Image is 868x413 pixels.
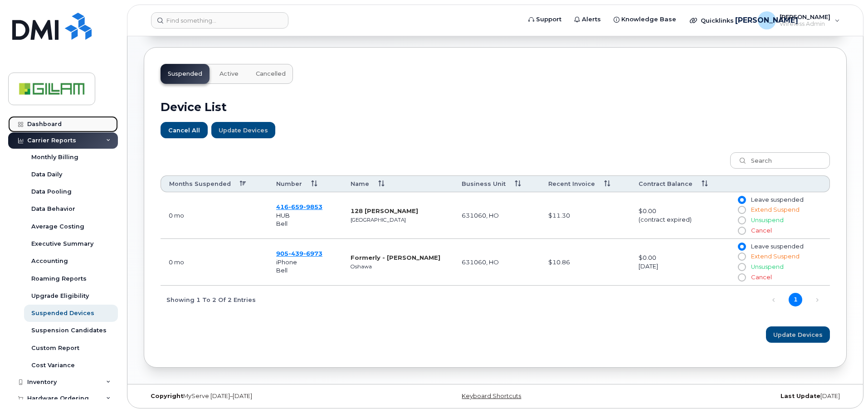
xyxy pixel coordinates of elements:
[151,393,183,399] strong: Copyright
[701,17,734,24] span: Quicklinks
[351,217,406,223] small: [GEOGRAPHIC_DATA]
[303,250,322,257] span: 6973
[462,393,521,399] a: Keyboard Shortcuts
[276,267,288,274] span: Bell
[751,243,804,250] span: Leave suspended
[454,239,540,286] td: 631060, HO
[276,203,322,210] a: 4166599853
[766,326,830,343] button: Update Devices
[810,293,824,307] a: Next
[730,152,830,169] input: Search
[256,70,286,78] span: Cancelled
[276,203,322,210] span: 416
[522,10,568,29] a: Support
[151,12,288,29] input: Find something...
[342,175,454,192] th: Name: activate to sort column ascending
[568,10,607,29] a: Alerts
[639,262,722,271] div: [DATE]
[276,220,288,227] span: Bell
[161,192,268,239] td: September 04, 2025 11:35
[161,100,830,114] h2: Device List
[780,20,830,28] span: Wireless Admin
[751,263,784,270] span: Unsuspend
[751,206,800,213] span: Extend Suspend
[751,253,800,260] span: Extend Suspend
[639,215,722,224] div: (contract expired)
[751,196,804,203] span: Leave suspended
[630,239,730,286] td: $0.00
[738,274,745,281] input: Cancel
[219,70,239,78] span: Active
[780,13,830,20] span: [PERSON_NAME]
[351,254,440,261] strong: Formerly - [PERSON_NAME]
[268,175,342,192] th: Number: activate to sort column ascending
[630,175,730,192] th: Contract Balance: activate to sort column ascending
[607,10,683,29] a: Knowledge Base
[161,175,268,192] th: Months Suspended: activate to sort column descending
[738,227,745,234] input: Cancel
[751,11,846,29] div: Julie Oudit
[168,126,200,135] span: Cancel All
[738,217,745,224] input: Unsuspend
[738,263,745,271] input: Unsuspend
[738,196,745,204] input: Leave suspended
[161,122,208,138] button: Cancel All
[211,122,275,138] button: Update Devices
[683,11,750,29] div: Quicklinks
[540,239,630,286] td: $10.86
[276,258,297,266] span: iPhone
[751,217,784,224] span: Unsuspend
[789,293,802,306] a: 1
[288,250,303,257] span: 439
[536,15,561,24] span: Support
[351,263,372,270] small: Oshawa
[767,293,780,307] a: Previous
[540,175,630,192] th: Recent Invoice: activate to sort column ascending
[276,250,322,257] span: 905
[303,203,322,210] span: 9853
[582,15,601,24] span: Alerts
[773,330,823,339] span: Update Devices
[144,393,378,400] div: MyServe [DATE]–[DATE]
[621,15,676,24] span: Knowledge Base
[454,175,540,192] th: Business Unit: activate to sort column ascending
[276,250,322,257] a: 9054396973
[219,126,268,135] span: Update Devices
[288,203,303,210] span: 659
[780,393,820,399] strong: Last Update
[351,207,418,214] strong: 128 [PERSON_NAME]
[751,227,772,234] span: Cancel
[161,239,268,286] td: 0 mo
[612,393,847,400] div: [DATE]
[738,206,745,214] input: Extend Suspend
[738,243,745,250] input: Leave suspended
[276,212,290,219] span: HUB
[735,15,798,26] span: [PERSON_NAME]
[540,192,630,239] td: $11.30
[738,253,745,260] input: Extend Suspend
[161,292,256,307] div: Showing 1 to 2 of 2 entries
[630,192,730,239] td: $0.00
[454,192,540,239] td: 631060, HO
[751,274,772,281] span: Cancel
